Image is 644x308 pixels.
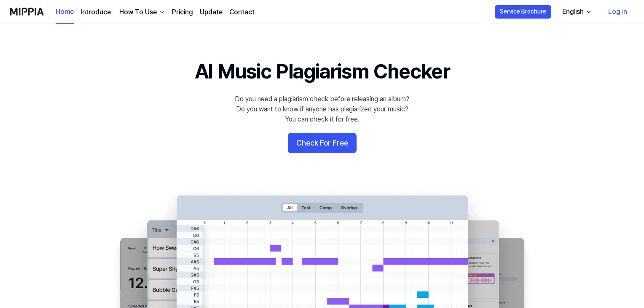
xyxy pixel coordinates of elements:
[229,7,255,17] a: Contact
[118,7,165,17] button: How To Use
[555,3,597,20] button: English
[195,57,450,86] h1: AI Music Plagiarism Checker
[561,7,585,17] div: English
[288,133,357,153] button: Check For Free
[495,5,551,19] button: Service Brochure
[80,7,111,17] a: Introduce
[172,7,193,17] a: Pricing
[200,7,223,17] a: Update
[118,7,158,17] div: How To Use
[56,0,74,24] a: Home
[235,94,409,124] div: Do you need a plagiarism check before releasing an album? Do you want to know if anyone has plagi...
